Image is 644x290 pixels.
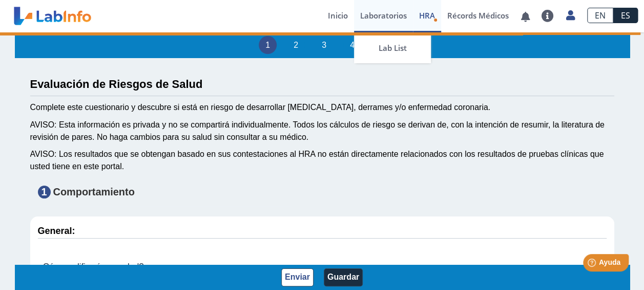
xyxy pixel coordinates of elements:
strong: General: [38,226,75,236]
iframe: Help widget launcher [553,250,633,279]
a: Lab List [354,32,431,63]
label: ¿Cómo calificaría su salud? [38,262,607,272]
button: Enviar [281,268,314,286]
span: 1 [38,186,51,198]
h3: Evaluación de Riesgos de Salud [30,78,614,90]
div: AVISO: Los resultados que se obtengan basado en sus contestaciones al HRA no están directamente r... [30,148,614,173]
li: 4 [343,36,361,54]
strong: Comportamiento [53,186,135,197]
span: HRA [419,10,435,21]
div: Complete este cuestionario y descubre si está en riesgo de desarrollar [MEDICAL_DATA], derrames y... [30,101,614,114]
li: 3 [315,36,333,54]
li: 1 [259,36,277,54]
li: 2 [287,36,305,54]
div: AVISO: Esta información es privada y no se compartirá individualmente. Todos los cálculos de ries... [30,119,614,143]
a: ES [613,8,638,23]
a: EN [587,8,613,23]
button: Guardar [324,268,363,286]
